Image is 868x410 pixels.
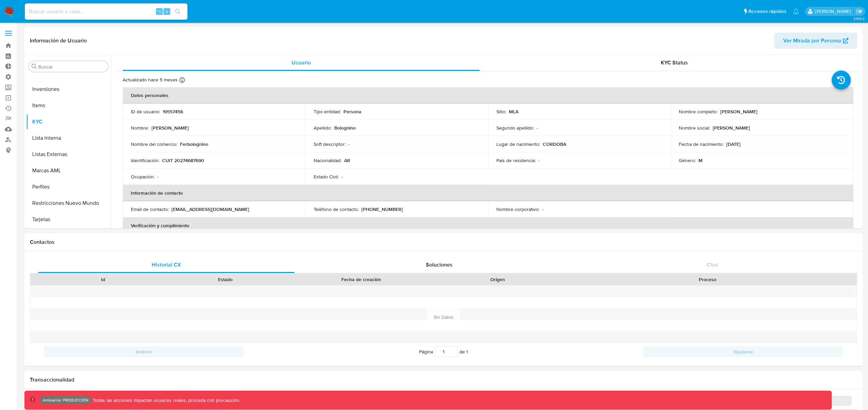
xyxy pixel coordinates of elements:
[123,77,178,83] p: Actualizado hace 5 meses
[26,211,111,228] button: Tarjetas
[361,206,403,212] p: [PHONE_NUMBER]
[679,141,724,147] p: Fecha de nacimiento :
[783,33,841,49] span: Ver Mirada por Persona
[679,109,717,115] p: Nombre completo :
[26,162,111,179] button: Marcas AML
[713,125,750,131] p: [PERSON_NAME]
[314,141,346,147] p: Soft descriptor :
[26,146,111,162] button: Listas Externas
[563,276,852,283] div: Proceso
[166,8,168,15] span: s
[496,141,540,147] p: Lugar de nacimiento :
[348,141,350,147] p: -
[131,174,155,180] p: Ocupación :
[26,179,111,195] button: Perfiles
[26,130,111,146] button: Lista Interna
[26,195,111,211] button: Restricciones Nuevo Mundo
[698,157,703,163] p: M
[314,109,341,115] p: Tipo entidad :
[26,114,111,130] button: KYC
[26,81,111,97] button: Inversiones
[314,125,332,131] p: Apellido :
[856,8,863,15] a: Salir
[748,8,786,15] span: Accesos rápidos
[509,109,518,115] p: MLA
[496,206,539,212] p: Nombre corporativo :
[152,261,181,269] span: Historial CX
[131,157,159,163] p: Identificación :
[30,37,87,44] h1: Información de Usuario
[426,261,453,269] span: Soluciones
[314,174,339,180] p: Estado Civil :
[26,97,111,114] button: Items
[47,276,159,283] div: Id
[123,217,853,234] th: Verificación y cumplimiento
[419,346,468,357] span: Página de
[543,141,566,147] p: CORDOBA
[343,109,361,115] p: Persona
[679,157,696,163] p: Género :
[38,64,105,70] input: Buscar
[131,141,177,147] p: Nombre del comercio :
[334,125,356,131] p: Bolognino
[169,276,281,283] div: Estado
[815,8,853,15] p: fernando.bolognino@mercadolibre.com
[496,125,534,131] p: Segundo apellido :
[30,376,857,383] h1: Transaccionalidad
[542,206,544,212] p: -
[793,8,799,14] a: Notificaciones
[314,206,359,212] p: Teléfono de contacto :
[91,397,240,404] p: Todas las acciones impactan usuarios reales, proceda con precaución.
[32,64,37,69] button: Buscar
[163,109,183,115] p: 19557456
[25,7,188,16] input: Buscar usuario o caso...
[314,157,341,163] p: Nacionalidad :
[441,276,554,283] div: Origen
[774,33,857,49] button: Ver Mirada por Persona
[726,141,741,147] p: [DATE]
[720,109,757,115] p: [PERSON_NAME]
[661,59,688,66] span: KYC Status
[131,109,160,115] p: ID de usuario :
[707,261,718,269] span: Chat
[292,59,311,66] span: Usuario
[496,109,506,115] p: Sitio :
[538,157,540,163] p: -
[344,157,350,163] p: AR
[162,157,204,163] p: CUIT 20274687690
[291,276,432,283] div: Fecha de creación
[131,206,169,212] p: Email de contacto :
[466,348,468,355] span: 1
[172,206,249,212] p: [EMAIL_ADDRESS][DOMAIN_NAME]
[157,174,159,180] p: -
[180,141,208,147] p: Ferbolognino
[43,399,88,402] p: Ambiente: PRODUCCIÓN
[679,125,710,131] p: Nombre social :
[123,185,853,201] th: Información de contacto
[30,239,857,246] h1: Contactos
[131,125,149,131] p: Nombre :
[157,8,162,15] span: ⌥
[171,7,185,16] button: search-icon
[341,174,343,180] p: -
[496,157,536,163] p: País de residencia :
[44,346,244,357] button: Anterior
[643,346,843,357] button: Siguiente
[152,125,189,131] p: [PERSON_NAME]
[123,87,853,103] th: Datos personales
[537,125,538,131] p: -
